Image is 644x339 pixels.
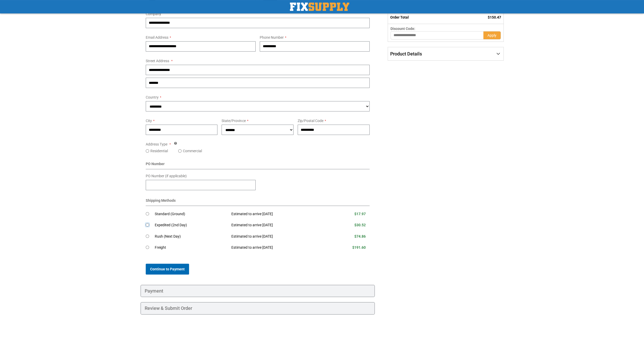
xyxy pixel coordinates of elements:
[183,148,202,154] label: Commercial
[146,264,189,275] button: Continue to Payment
[146,12,161,16] span: Company
[146,119,152,123] span: City
[155,208,228,220] td: Standard (Ground)
[390,51,422,56] span: Product Details
[146,142,167,146] span: Address Type
[146,174,187,178] span: PO Number (if applicable)
[146,59,169,63] span: Street Address
[146,161,370,169] div: PO Number
[227,231,327,242] td: Estimated to arrive [DATE]
[260,35,284,39] span: Phone Number
[222,119,246,123] span: State/Province
[483,31,501,39] button: Apply
[227,220,327,231] td: Estimated to arrive [DATE]
[390,27,415,31] span: Discount Code:
[354,223,366,227] span: $30.52
[354,212,366,216] span: $17.97
[141,285,375,297] div: Payment
[352,245,366,249] span: $191.60
[155,220,228,231] td: Expedited (2nd Day)
[146,35,168,39] span: Email Address
[487,33,496,37] span: Apply
[290,3,349,11] a: store logo
[150,267,185,271] span: Continue to Payment
[227,242,327,253] td: Estimated to arrive [DATE]
[141,302,375,314] div: Review & Submit Order
[390,15,409,19] strong: Order Total
[150,148,168,154] label: Residential
[155,242,228,253] td: Freight
[488,15,501,19] span: $150.47
[354,234,366,238] span: $74.86
[290,3,349,11] img: Fix Industrial Supply
[155,231,228,242] td: Rush (Next Day)
[227,208,327,220] td: Estimated to arrive [DATE]
[298,119,323,123] span: Zip/Postal Code
[146,95,159,99] span: Country
[146,198,370,206] div: Shipping Methods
